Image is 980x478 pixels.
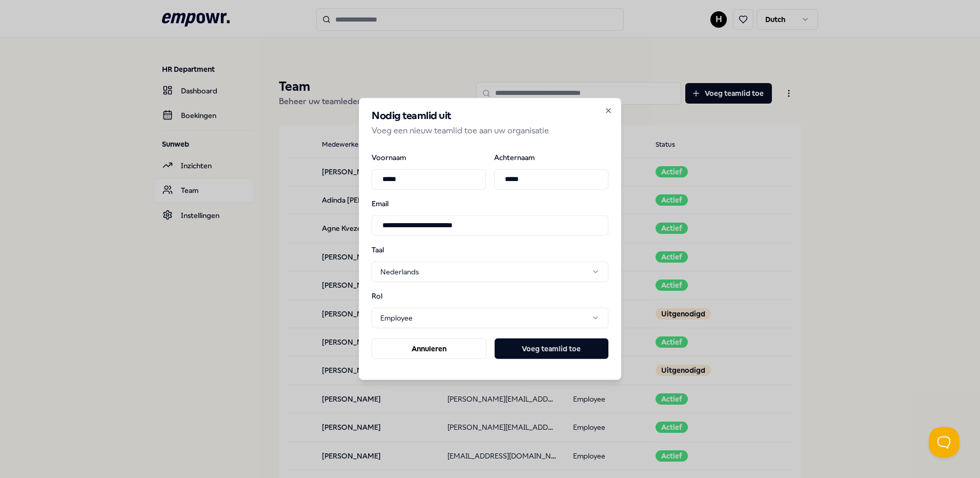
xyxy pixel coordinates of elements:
button: Annuleren [372,338,486,359]
button: Voeg teamlid toe [495,338,608,359]
label: Achternaam [494,153,608,161]
label: Rol [372,292,425,300]
h2: Nodig teamlid uit [372,111,608,121]
label: Voornaam [372,153,486,161]
label: Email [372,200,608,207]
p: Voeg een nieuw teamlid toe aan uw organisatie [372,124,608,137]
label: Taal [372,246,425,253]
